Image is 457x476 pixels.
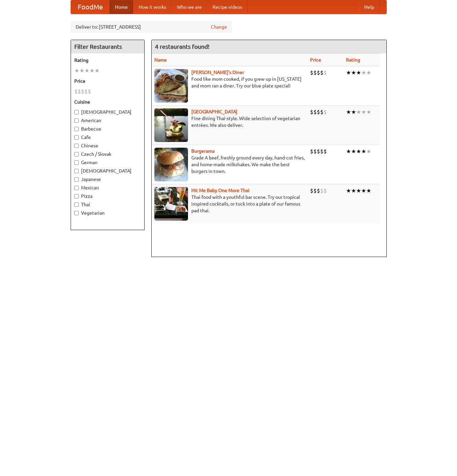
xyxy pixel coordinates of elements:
[74,88,78,95] li: $
[74,99,141,105] h5: Cuisine
[74,117,141,124] label: American
[313,187,317,194] li: $
[154,115,305,129] p: Fine dining Thai-style. Wide selection of vegetarian entrées. We also deliver.
[71,21,232,33] div: Deliver to: [STREET_ADDRESS]
[351,148,356,155] li: ★
[154,187,188,221] img: babythai.jpg
[351,69,356,76] li: ★
[74,109,141,115] label: [DEMOGRAPHIC_DATA]
[366,148,371,155] li: ★
[356,69,361,76] li: ★
[74,134,141,141] label: Cafe
[351,187,356,194] li: ★
[74,169,79,173] input: [DEMOGRAPHIC_DATA]
[154,194,305,214] p: Thai food with a youthful bar scene. Try our tropical inspired cocktails, or tuck into a plate of...
[74,151,141,157] label: Czech / Slovak
[74,78,141,84] h5: Price
[74,210,141,216] label: Vegetarian
[89,67,94,74] li: ★
[74,57,141,64] h5: Rating
[74,211,79,215] input: Vegetarian
[317,69,320,76] li: $
[346,69,351,76] li: ★
[359,0,380,14] a: Help
[81,88,84,95] li: $
[310,108,313,116] li: $
[84,67,89,74] li: ★
[154,69,188,103] img: sallys.jpg
[320,69,323,76] li: $
[74,203,79,207] input: Thai
[361,148,366,155] li: ★
[346,108,351,116] li: ★
[74,125,141,132] label: Barbecue
[84,88,88,95] li: $
[88,88,91,95] li: $
[74,160,79,165] input: German
[155,43,210,50] ng-pluralize: 4 restaurants found!
[323,108,327,116] li: $
[154,76,305,89] p: Food like mom cooked, if you grew up in [US_STATE] and mom ran a diner. Try our blue plate special!
[74,159,141,166] label: German
[317,187,320,194] li: $
[320,148,323,155] li: $
[310,148,313,155] li: $
[356,108,361,116] li: ★
[366,187,371,194] li: ★
[320,108,323,116] li: $
[79,67,84,74] li: ★
[154,108,188,142] img: satay.jpg
[71,40,144,53] h4: Filter Restaurants
[361,69,366,76] li: ★
[211,24,227,30] a: Change
[74,194,79,198] input: Pizza
[154,148,188,181] img: burgerama.jpg
[74,201,141,208] label: Thai
[313,69,317,76] li: $
[323,148,327,155] li: $
[313,148,317,155] li: $
[74,176,141,183] label: Japanese
[74,184,141,191] label: Mexican
[346,187,351,194] li: ★
[74,193,141,199] label: Pizza
[366,69,371,76] li: ★
[310,187,313,194] li: $
[74,177,79,182] input: Japanese
[133,0,172,14] a: How it works
[191,188,250,193] a: Hit Me Baby One More Thai
[74,144,79,148] input: Chinese
[317,108,320,116] li: $
[346,148,351,155] li: ★
[323,69,327,76] li: $
[172,0,207,14] a: Who we are
[154,154,305,175] p: Grade A beef, freshly ground every day, hand-cut fries, and home-made milkshakes. We make the bes...
[74,142,141,149] label: Chinese
[310,69,313,76] li: $
[320,187,323,194] li: $
[361,108,366,116] li: ★
[191,109,237,114] a: [GEOGRAPHIC_DATA]
[74,186,79,190] input: Mexican
[74,118,79,123] input: American
[78,88,81,95] li: $
[74,152,79,156] input: Czech / Slovak
[74,127,79,131] input: Barbecue
[361,187,366,194] li: ★
[323,187,327,194] li: $
[71,0,110,14] a: FoodMe
[191,148,215,154] a: Burgerama
[191,70,244,75] b: [PERSON_NAME]'s Diner
[310,57,321,63] a: Price
[346,57,360,63] a: Rating
[356,187,361,194] li: ★
[74,67,79,74] li: ★
[313,108,317,116] li: $
[94,67,100,74] li: ★
[356,148,361,155] li: ★
[74,110,79,114] input: [DEMOGRAPHIC_DATA]
[351,108,356,116] li: ★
